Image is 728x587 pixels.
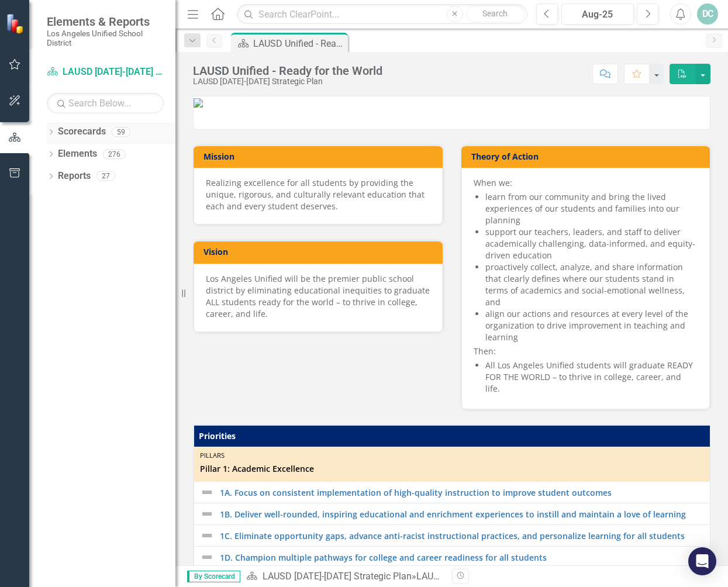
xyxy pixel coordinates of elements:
[485,191,698,226] li: learn from our community and bring the lived experiences of our students and families into our pl...
[253,36,345,51] div: LAUSD Unified - Ready for the World
[200,485,214,499] img: Not Defined
[485,360,698,395] li: All Los Angeles Unified students will graduate READY FOR THE WORLD – to thrive in college, career...
[96,171,115,181] div: 27
[103,149,126,159] div: 276
[187,571,240,582] span: By Scorecard
[237,4,527,25] input: Search ClearPoint...
[58,125,106,139] a: Scorecards
[485,261,698,308] li: proactively collect, analyze, and share information that clearly defines where our students stand...
[47,93,164,113] input: Search Below...
[200,529,214,543] img: Not Defined
[200,550,214,564] img: Not Defined
[47,29,164,48] small: Los Angeles Unified School District
[6,13,26,34] img: ClearPoint Strategy
[206,273,430,320] div: Los Angeles Unified will be the premier public school district by eliminating educational inequit...
[47,65,164,79] a: LAUSD [DATE]-[DATE] Strategic Plan
[112,127,130,137] div: 59
[58,170,91,183] a: Reports
[194,98,203,108] img: LAUSD_combo_seal_wordmark%20v2.png
[482,9,508,18] span: Search
[471,152,705,161] h3: Theory of Action
[474,177,698,395] div: Then:
[58,147,97,161] a: Elements
[561,4,634,25] button: Aug-25
[697,4,718,25] button: DC
[485,226,698,261] li: support our teachers, leaders, and staff to deliver academically challenging, data-informed, and ...
[565,8,630,22] div: Aug-25
[688,547,716,575] div: Open Intercom Messenger
[47,15,164,29] span: Elements & Reports
[474,177,512,188] span: When we:
[203,247,437,256] h3: Vision
[200,507,214,521] img: Not Defined
[466,6,525,22] button: Search
[263,571,412,582] a: LAUSD [DATE]-[DATE] Strategic Plan
[193,64,382,77] div: LAUSD Unified - Ready for the World
[206,177,430,212] div: Realizing excellence for all students by providing the unique, rigorous, and culturally relevant ...
[416,571,565,582] div: LAUSD Unified - Ready for the World
[246,570,443,583] div: »
[203,152,437,161] h3: Mission
[193,77,382,86] div: LAUSD [DATE]-[DATE] Strategic Plan
[485,308,698,343] li: align our actions and resources at every level of the organization to drive improvement in teachi...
